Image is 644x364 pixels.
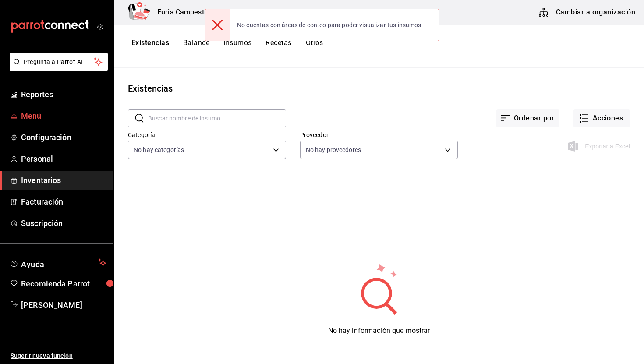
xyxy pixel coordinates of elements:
[223,39,251,53] button: Insumos
[573,109,630,127] button: Acciones
[306,39,323,53] button: Otros
[230,15,428,35] div: No cuentas con áreas de conteo para poder visualizar tus insumos
[6,64,108,73] a: Pregunta a Parrot AI
[10,53,108,71] button: Pregunta a Parrot AI
[150,7,287,18] h3: Furia Campestre ([GEOGRAPHIC_DATA])
[21,131,106,143] span: Configuración
[21,278,106,290] span: Recomienda Parrot
[134,145,184,154] span: No hay categorías
[21,110,106,122] span: Menú
[131,39,169,53] button: Existencias
[21,299,106,311] span: [PERSON_NAME]
[496,109,559,127] button: Ordenar por
[306,145,361,154] span: No hay proveedores
[21,88,106,100] span: Reportes
[328,326,430,335] span: No hay información que mostrar
[21,174,106,186] span: Inventarios
[128,132,286,138] label: Categoría
[265,39,291,53] button: Recetas
[128,82,173,95] div: Existencias
[21,258,95,268] span: Ayuda
[21,196,106,208] span: Facturación
[300,132,458,138] label: Proveedor
[131,39,323,53] div: navigation tabs
[24,57,94,67] span: Pregunta a Parrot AI
[183,39,209,53] button: Balance
[96,23,103,30] button: open_drawer_menu
[21,217,106,229] span: Suscripción
[148,110,286,127] input: Buscar nombre de insumo
[11,351,106,360] span: Sugerir nueva función
[21,153,106,165] span: Personal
